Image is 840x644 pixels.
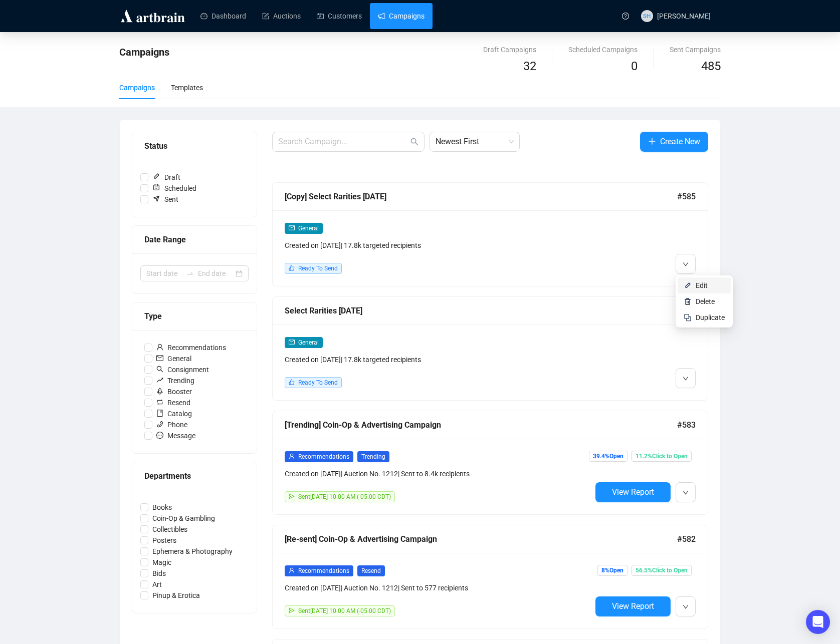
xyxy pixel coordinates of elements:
span: General [298,225,319,232]
div: Departments [144,470,245,482]
span: rise [156,377,163,384]
span: Trending [357,451,389,462]
div: Created on [DATE] | 17.8k targeted recipients [285,354,591,365]
div: Campaigns [119,82,155,93]
span: down [683,261,689,267]
span: Recommendations [298,567,349,574]
span: question-circle [622,13,629,20]
span: Sent [DATE] 10:00 AM (-05:00 CDT) [298,493,391,500]
span: send [289,493,295,499]
span: #583 [677,419,696,431]
span: 39.4% Open [589,451,627,462]
span: Draft [148,172,184,183]
span: swap-right [186,269,194,277]
a: Campaigns [378,3,425,29]
span: down [683,604,689,610]
input: Start date [146,268,182,279]
a: [Re-sent] Coin-Op & Advertising Campaign#582userRecommendationsResendCreated on [DATE]| Auction N... [272,525,708,629]
div: Created on [DATE] | Auction No. 1212 | Sent to 8.4k recipients [285,468,591,479]
span: 11.2% Click to Open [632,451,692,462]
img: svg+xml;base64,PHN2ZyB4bWxucz0iaHR0cDovL3d3dy53My5vcmcvMjAwMC9zdmciIHhtbG5zOnhsaW5rPSJodHRwOi8vd3... [684,297,692,305]
span: like [289,379,295,385]
span: mail [289,339,295,345]
span: Trending [152,375,198,386]
button: View Report [595,596,671,616]
span: Edit [696,281,708,289]
img: logo [119,8,186,24]
div: [Trending] Coin-Op & Advertising Campaign [285,419,677,431]
span: user [156,344,163,351]
span: down [683,376,689,382]
button: Create New [640,132,708,152]
span: Collectibles [148,524,191,535]
span: down [683,490,689,496]
span: Message [152,430,199,441]
span: Consignment [152,364,213,375]
span: Campaigns [119,46,169,58]
span: Ready To Send [298,265,338,272]
div: Open Intercom Messenger [806,610,830,634]
span: 32 [523,59,536,73]
a: Dashboard [200,3,246,29]
span: phone [156,421,163,428]
div: Date Range [144,233,245,246]
div: Templates [171,82,203,93]
span: send [289,607,295,613]
button: View Report [595,482,671,502]
span: Pinup & Erotica [148,590,204,601]
a: [Copy] Select Rarities [DATE]#585mailGeneralCreated on [DATE]| 17.8k targeted recipientslikeReady... [272,182,708,286]
span: Resend [152,397,194,408]
span: Delete [696,297,715,305]
span: to [186,269,194,277]
span: Booster [152,386,196,397]
div: Scheduled Campaigns [568,44,638,55]
span: SH [643,11,651,21]
span: search [156,366,163,373]
span: Recommendations [152,342,230,353]
img: svg+xml;base64,PHN2ZyB4bWxucz0iaHR0cDovL3d3dy53My5vcmcvMjAwMC9zdmciIHdpZHRoPSIyNCIgaGVpZ2h0PSIyNC... [684,313,692,321]
span: Duplicate [696,313,725,321]
span: Sent [148,194,182,205]
div: [Copy] Select Rarities [DATE] [285,190,677,203]
span: Phone [152,419,191,430]
input: End date [198,268,234,279]
span: 485 [701,59,721,73]
span: Posters [148,535,180,546]
span: user [289,453,295,459]
span: Coin-Op & Gambling [148,513,219,524]
span: #582 [677,533,696,545]
a: Select Rarities [DATE]#584mailGeneralCreated on [DATE]| 17.8k targeted recipientslikeReady To Send [272,296,708,401]
span: Resend [357,565,385,576]
span: [PERSON_NAME] [657,12,711,20]
span: 0 [631,59,638,73]
span: user [289,567,295,573]
div: Draft Campaigns [483,44,536,55]
span: Magic [148,557,175,568]
img: svg+xml;base64,PHN2ZyB4bWxucz0iaHR0cDovL3d3dy53My5vcmcvMjAwMC9zdmciIHhtbG5zOnhsaW5rPSJodHRwOi8vd3... [684,281,692,289]
span: Catalog [152,408,196,419]
a: Auctions [262,3,301,29]
span: search [410,138,418,146]
span: Newest First [436,132,514,151]
input: Search Campaign... [278,136,408,148]
span: #585 [677,190,696,203]
span: retweet [156,399,163,406]
span: Art [148,579,166,590]
span: General [152,353,195,364]
span: like [289,265,295,271]
span: mail [156,355,163,362]
span: Books [148,502,176,513]
a: Customers [317,3,362,29]
span: book [156,410,163,417]
span: Ephemera & Photography [148,546,237,557]
span: View Report [612,487,654,497]
span: rocket [156,388,163,395]
div: Sent Campaigns [670,44,721,55]
span: Bids [148,568,170,579]
span: General [298,339,319,346]
span: plus [648,137,656,145]
span: View Report [612,601,654,611]
div: Created on [DATE] | Auction No. 1212 | Sent to 577 recipients [285,582,591,593]
div: [Re-sent] Coin-Op & Advertising Campaign [285,533,677,545]
div: Created on [DATE] | 17.8k targeted recipients [285,240,591,251]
